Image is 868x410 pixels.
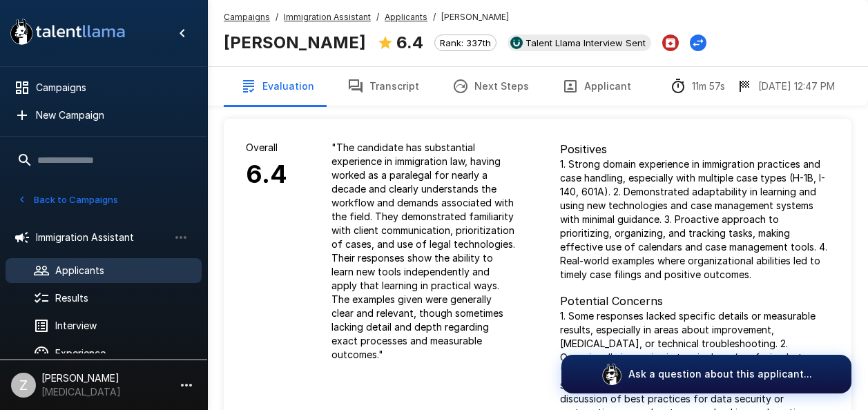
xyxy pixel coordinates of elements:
span: Rank: 337th [435,37,496,48]
p: 1. Strong domain experience in immigration practices and case handling, especially with multiple ... [560,157,830,282]
h6: 6.4 [246,155,287,195]
button: Evaluation [224,67,331,106]
button: Ask a question about this applicant... [561,355,851,393]
span: / [376,10,379,24]
img: logo_glasses@2x.png [601,363,623,385]
span: Talent Llama Interview Sent [520,37,651,48]
u: Campaigns [224,12,270,22]
p: Ask a question about this applicant... [628,367,812,381]
button: Change Stage [690,35,706,51]
b: [PERSON_NAME] [224,32,366,52]
p: 11m 57s [692,79,725,93]
span: / [276,10,278,24]
img: ukg_logo.jpeg [510,37,523,49]
u: Applicants [385,12,427,22]
button: Transcript [331,67,436,106]
span: / [433,10,436,24]
div: The time between starting and completing the interview [670,78,725,95]
div: The date and time when the interview was completed [736,78,835,95]
p: " The candidate has substantial experience in immigration law, having worked as a paralegal for n... [331,141,516,362]
p: Positives [560,141,830,157]
div: View profile in UKG [508,35,651,51]
button: Next Steps [436,67,546,106]
button: Applicant [546,67,648,106]
button: Archive Applicant [662,35,679,51]
b: 6.4 [396,32,423,52]
span: [PERSON_NAME] [441,10,509,24]
p: Potential Concerns [560,293,830,309]
u: Immigration Assistant [284,12,371,22]
p: Overall [246,141,287,155]
p: [DATE] 12:47 PM [758,79,835,93]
